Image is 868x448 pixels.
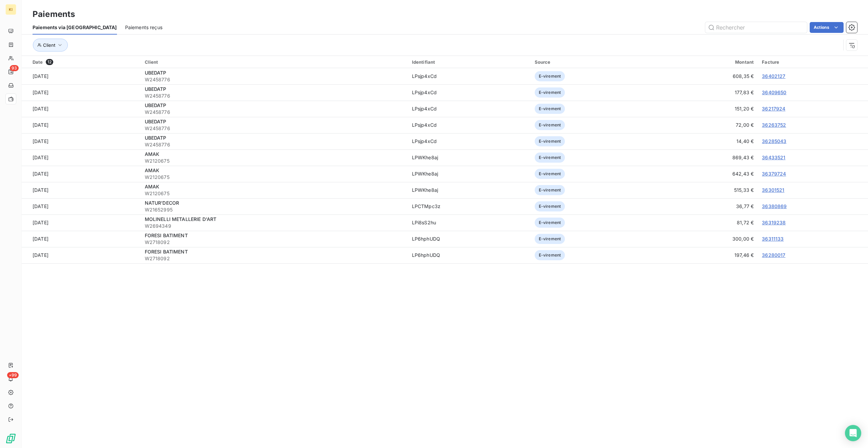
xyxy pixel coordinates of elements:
[22,182,141,198] td: [DATE]
[145,119,166,124] span: UBEDATP
[22,84,141,101] td: [DATE]
[408,198,531,215] td: LPCTMpc3z
[535,104,565,114] span: E-virement
[22,133,141,149] td: [DATE]
[145,249,188,254] span: FORESI BATIMENT
[22,166,141,182] td: [DATE]
[22,247,141,263] td: [DATE]
[535,185,565,195] span: E-virement
[145,184,160,189] span: AMAK
[145,216,217,222] span: MOLINELLI METALLERIE D'ART
[762,236,784,242] a: 36311133
[145,232,188,238] span: FORESI BATIMENT
[22,231,141,247] td: [DATE]
[7,372,19,378] span: +99
[659,68,758,84] td: 608,35 €
[659,182,758,198] td: 515,33 €
[535,136,565,146] span: E-virement
[33,24,117,31] span: Paiements via [GEOGRAPHIC_DATA]
[145,59,404,65] div: Client
[762,89,786,95] a: 36409650
[145,200,179,206] span: NATUR'DECOR
[22,215,141,231] td: [DATE]
[145,239,404,246] span: W2718092
[762,59,864,65] div: Facture
[535,250,565,260] span: E-virement
[408,215,531,231] td: LPi8sS2hu
[408,166,531,182] td: LPWKhe8aj
[659,133,758,149] td: 14,40 €
[762,252,785,258] a: 36280017
[659,117,758,133] td: 72,00 €
[46,59,53,65] span: 12
[810,22,844,33] button: Actions
[43,42,55,48] span: Client
[762,171,786,177] a: 36379724
[408,182,531,198] td: LPWKhe8aj
[408,231,531,247] td: LP6hphUDQ
[659,215,758,231] td: 81,72 €
[145,93,404,99] span: W2458776
[762,73,785,79] a: 36402127
[845,425,861,441] div: Open Intercom Messenger
[145,255,404,262] span: W2718092
[22,101,141,117] td: [DATE]
[33,39,68,52] button: Client
[145,174,404,181] span: W2120675
[535,169,565,179] span: E-virement
[659,231,758,247] td: 300,00 €
[535,152,565,163] span: E-virement
[22,117,141,133] td: [DATE]
[145,141,404,148] span: W2458776
[762,187,784,193] a: 36301521
[33,59,137,65] div: Date
[659,198,758,215] td: 36,77 €
[408,247,531,263] td: LP6hphUDQ
[412,59,527,65] div: Identifiant
[535,201,565,211] span: E-virement
[5,4,16,15] div: KI
[408,133,531,149] td: LPsjp4xCd
[408,101,531,117] td: LPsjp4xCd
[659,84,758,101] td: 177,83 €
[145,102,166,108] span: UBEDATP
[22,68,141,84] td: [DATE]
[145,158,404,164] span: W2120675
[145,206,404,213] span: W21652995
[33,8,75,20] h3: Paiements
[659,247,758,263] td: 197,46 €
[145,223,404,229] span: W2694349
[145,86,166,92] span: UBEDATP
[145,151,160,157] span: AMAK
[762,155,785,160] a: 36433521
[705,22,807,33] input: Rechercher
[762,203,787,209] a: 36380869
[762,138,786,144] a: 36285043
[145,135,166,141] span: UBEDATP
[408,68,531,84] td: LPsjp4xCd
[762,220,786,225] a: 36319238
[535,120,565,130] span: E-virement
[145,167,160,173] span: AMAK
[762,122,786,128] a: 36263752
[535,218,565,228] span: E-virement
[145,70,166,76] span: UBEDATP
[5,433,16,444] img: Logo LeanPay
[22,198,141,215] td: [DATE]
[408,117,531,133] td: LPsjp4xCd
[659,166,758,182] td: 642,43 €
[145,125,404,132] span: W2458776
[535,71,565,81] span: E-virement
[145,190,404,197] span: W2120675
[535,59,655,65] div: Source
[145,76,404,83] span: W2458776
[663,59,754,65] div: Montant
[22,149,141,166] td: [DATE]
[10,65,19,71] span: 93
[145,109,404,116] span: W2458776
[408,149,531,166] td: LPWKhe8aj
[659,101,758,117] td: 151,20 €
[659,149,758,166] td: 869,43 €
[125,24,162,31] span: Paiements reçus
[535,87,565,98] span: E-virement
